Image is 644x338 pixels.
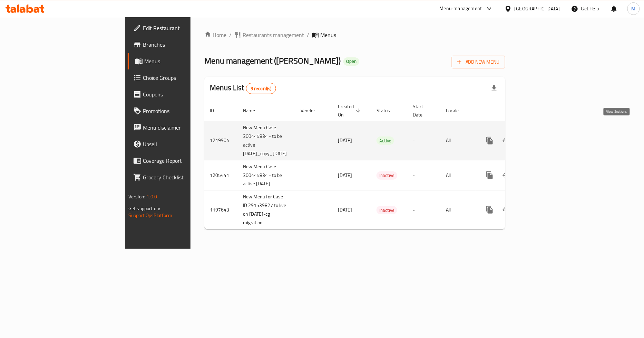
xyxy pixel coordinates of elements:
[237,160,295,190] td: New Menu Case 300445834 - to be active [DATE]
[143,74,227,82] span: Choice Groups
[128,204,160,213] span: Get support on:
[128,136,233,152] a: Upsell
[128,192,145,201] span: Version:
[204,53,341,68] span: Menu management ( [PERSON_NAME] )
[210,106,223,115] span: ID
[343,58,359,64] span: Open
[440,4,482,13] div: Menu-management
[143,40,227,49] span: Branches
[413,102,432,119] span: Start Date
[407,121,440,160] td: -
[143,140,227,148] span: Upsell
[143,157,227,165] span: Coverage Report
[210,83,276,94] h2: Menus List
[237,121,295,160] td: New Menu Case 300445834 - to be active [DATE]_copy_[DATE]
[143,123,227,132] span: Menu disclaimer
[338,171,352,180] span: [DATE]
[377,137,394,145] div: Active
[377,171,397,179] span: Inactive
[204,100,553,230] table: enhanced table
[128,53,233,69] a: Menus
[320,31,336,39] span: Menus
[128,152,233,169] a: Coverage Report
[143,24,227,32] span: Edit Restaurant
[377,206,397,214] span: Inactive
[237,190,295,229] td: New Menu for Case ID 291539827 to live on [DATE]-cg migration
[515,5,560,12] div: [GEOGRAPHIC_DATA]
[128,86,233,103] a: Coupons
[307,31,309,39] li: /
[301,106,324,115] span: Vendor
[338,136,352,145] span: [DATE]
[128,211,172,220] a: Support.OpsPlatform
[457,58,500,66] span: Add New Menu
[343,57,359,66] div: Open
[143,173,227,181] span: Grocery Checklist
[246,85,276,92] span: 3 record(s)
[440,190,476,229] td: All
[377,106,399,115] span: Status
[377,171,397,180] div: Inactive
[498,167,515,184] button: Change Status
[338,205,352,214] span: [DATE]
[452,56,505,68] button: Add New Menu
[377,206,397,214] div: Inactive
[128,119,233,136] a: Menu disclaimer
[498,201,515,218] button: Change Status
[146,192,157,201] span: 1.0.0
[481,167,498,184] button: more
[243,106,264,115] span: Name
[204,31,505,39] nav: breadcrumb
[407,190,440,229] td: -
[143,90,227,98] span: Coupons
[338,102,363,119] span: Created On
[440,121,476,160] td: All
[144,57,227,65] span: Menus
[128,103,233,119] a: Promotions
[476,100,553,121] th: Actions
[243,31,304,39] span: Restaurants management
[128,169,233,186] a: Grocery Checklist
[440,160,476,190] td: All
[377,137,394,145] span: Active
[128,36,233,53] a: Branches
[407,160,440,190] td: -
[128,20,233,36] a: Edit Restaurant
[486,80,502,97] div: Export file
[481,201,498,218] button: more
[632,5,636,12] span: M
[246,83,276,94] div: Total records count
[481,132,498,149] button: more
[128,69,233,86] a: Choice Groups
[143,107,227,115] span: Promotions
[234,31,304,39] a: Restaurants management
[446,106,468,115] span: Locale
